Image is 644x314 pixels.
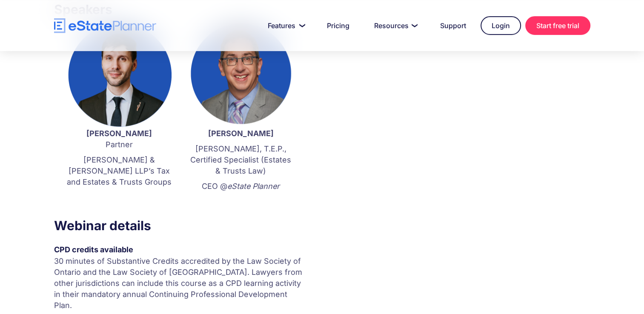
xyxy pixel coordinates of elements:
p: ‍ [189,196,293,207]
a: Support [430,17,476,34]
a: Features [258,17,312,34]
em: eState Planner [227,182,280,191]
p: 30 minutes of Substantive Credits accredited by the Law Society of Ontario and the Law Society of... [54,256,306,311]
p: [PERSON_NAME] & [PERSON_NAME] LLP’s Tax and Estates & Trusts Groups [67,154,172,188]
a: Pricing [317,17,360,34]
p: Partner [67,128,172,150]
p: [PERSON_NAME], T.E.P., Certified Specialist (Estates & Trusts Law) [189,143,293,177]
p: CEO @ [189,181,293,192]
a: Start free trial [525,16,590,35]
a: Resources [364,17,426,34]
a: Login [481,16,521,35]
strong: CPD credits available [54,245,133,254]
strong: [PERSON_NAME] [208,129,274,138]
h3: Webinar details [54,216,306,235]
strong: [PERSON_NAME] [86,129,152,138]
a: home [54,18,156,33]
